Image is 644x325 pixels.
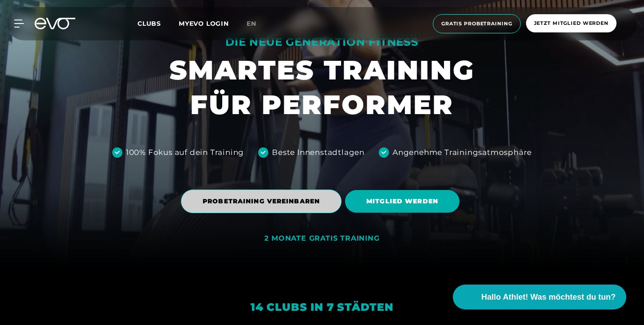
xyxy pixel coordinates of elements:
[264,234,379,243] div: 2 MONATE GRATIS TRAINING
[345,183,463,219] a: MITGLIED WERDEN
[272,147,365,159] div: Beste Innenstadtlagen
[430,14,523,33] a: Gratis Probetraining
[523,14,619,33] a: Jetzt Mitglied werden
[534,20,609,27] span: Jetzt Mitglied werden
[179,20,229,28] a: MYEVO LOGIN
[181,183,345,220] a: PROBETRAINING VEREINBAREN
[441,20,512,28] span: Gratis Probetraining
[137,20,161,28] span: Clubs
[247,20,256,28] span: en
[203,197,320,206] span: PROBETRAINING VEREINBAREN
[453,285,626,309] button: Hallo Athlet! Was möchtest du tun?
[393,147,532,159] div: Angenehme Trainingsatmosphäre
[481,291,616,303] span: Hallo Athlet! Was möchtest du tun?
[126,147,244,159] div: 100% Fokus auf dein Training
[251,301,393,313] em: 14 Clubs in 7 Städten
[169,53,475,122] h1: SMARTES TRAINING FÜR PERFORMER
[137,19,179,28] a: Clubs
[247,19,267,29] a: en
[366,197,438,206] span: MITGLIED WERDEN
